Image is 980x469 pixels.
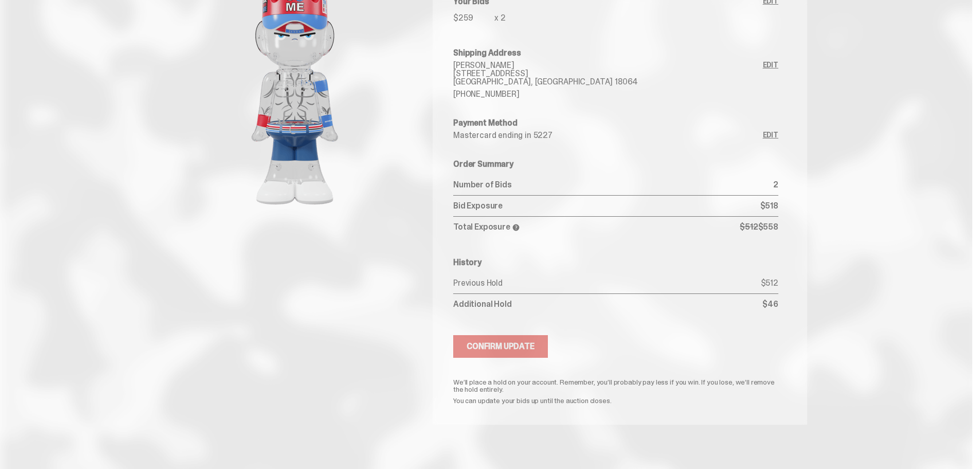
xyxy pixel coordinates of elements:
[453,49,778,57] h6: Shipping Address
[740,223,778,232] p: $558
[453,14,494,22] p: $259
[740,221,758,232] span: $512
[453,397,778,404] p: You can update your bids up until the auction closes.
[761,279,778,287] p: $512
[762,300,778,308] p: $46
[760,202,778,210] p: $518
[453,181,773,189] p: Number of Bids
[453,300,762,308] p: Additional Hold
[453,378,778,393] p: We’ll place a hold on your account. Remember, you’ll probably pay less if you win. If you lose, w...
[494,14,506,22] p: x 2
[763,131,778,140] a: Edit
[453,61,763,70] p: [PERSON_NAME]
[453,279,761,287] p: Previous Hold
[453,202,760,210] p: Bid Exposure
[453,119,778,127] h6: Payment Method
[763,61,778,98] a: Edit
[453,78,763,86] p: [GEOGRAPHIC_DATA], [GEOGRAPHIC_DATA] 18064
[453,223,740,232] p: Total Exposure
[453,90,763,98] p: [PHONE_NUMBER]
[453,70,763,78] p: [STREET_ADDRESS]
[773,181,778,189] p: 2
[453,131,763,140] p: Mastercard ending in 5227
[453,258,778,267] h6: History
[453,160,778,168] h6: Order Summary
